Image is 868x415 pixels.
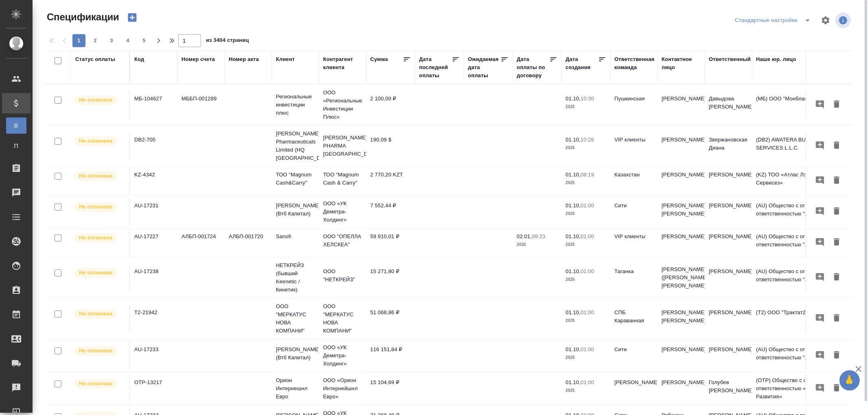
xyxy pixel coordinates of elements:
p: 01.10, [566,233,581,239]
div: Дата создания [566,55,598,72]
p: 2025 [566,210,606,218]
button: Удалить [830,97,844,112]
td: VIP клиенты [610,132,658,160]
p: Не оплачена [79,234,112,242]
p: 01.10, [566,379,581,385]
p: ТОО "Magnum Cash&Carry" [276,171,315,187]
button: Создать [122,11,142,24]
span: 5 [138,37,151,45]
td: АЛБП-001724 [177,228,225,257]
p: Sanofi [276,232,315,241]
td: (Т2) ООО "Трактат24" [752,304,850,333]
button: 4 [121,34,134,47]
td: [PERSON_NAME] [658,91,705,119]
p: 01.10, [566,268,581,274]
td: [PERSON_NAME] [705,167,752,195]
td: [PERSON_NAME] [658,228,705,257]
p: 01.10, [566,172,581,178]
td: (AU) Общество с ограниченной ответственностью "АЛС" [752,228,850,257]
div: Наше юр. лицо [756,55,796,63]
td: [PERSON_NAME] [705,304,752,333]
p: Не оплачена [79,310,112,318]
td: AU-17233 [130,341,177,370]
p: 2025 [566,354,606,362]
p: Не оплачена [79,203,112,211]
td: (OTP) Общество с ограниченной ответственностью «Вектор Развития» [752,372,850,405]
td: AU-17238 [130,263,177,292]
p: 01.10, [566,96,581,102]
td: МБ-104627 [130,91,177,119]
p: ООО «Региональные Инвестиции Плюс» [323,89,362,121]
p: [PERSON_NAME] (Втб Капитал) [276,345,315,362]
td: МББП-001289 [177,91,225,119]
p: 01:00 [581,268,594,274]
td: [PERSON_NAME] ([PERSON_NAME]) [PERSON_NAME] [658,261,705,294]
p: 2026 [517,241,558,249]
td: (AU) Общество с ограниченной ответственностью "АЛС" [752,263,850,292]
p: Не оплачена [79,172,112,180]
p: 10:30 [581,96,594,102]
td: [PERSON_NAME] [705,263,752,292]
p: 01:00 [581,346,594,352]
div: Сумма [370,55,388,63]
div: Код [134,55,144,63]
td: [PERSON_NAME] [610,374,658,403]
td: [PERSON_NAME] [658,374,705,403]
td: 190,09 $ [366,132,415,160]
p: [PERSON_NAME] PHARMA [GEOGRAPHIC_DATA] [323,134,362,158]
button: Удалить [830,235,844,250]
p: 08:19 [581,172,594,178]
span: В [10,122,22,130]
button: Удалить [830,348,844,363]
p: 2025 [566,103,606,111]
span: 3 [105,37,118,45]
div: Номер счета [181,55,215,63]
td: [PERSON_NAME] [PERSON_NAME] [658,198,705,226]
p: 2025 [566,241,606,249]
td: [PERSON_NAME] [PERSON_NAME] [658,304,705,333]
td: Таганка [610,263,658,292]
p: Орион Интернешнл Евро [276,376,315,401]
span: Настроить таблицу [816,11,835,30]
button: Удалить [830,204,844,219]
td: (AU) Общество с ограниченной ответственностью "АЛС" [752,341,850,370]
p: 01:00 [581,309,594,315]
p: ТОО "Magnum Cash & Carry" [323,171,362,187]
span: Посмотреть информацию [835,13,853,28]
p: Не оплачена [79,380,112,388]
div: Контрагент клиента [323,55,362,72]
span: 2 [89,37,102,45]
p: Не оплачена [79,96,112,104]
p: Не оплачена [79,347,112,355]
td: Казахстан [610,167,658,195]
a: В [6,117,26,134]
button: 3 [105,34,118,47]
p: 01:00 [581,379,594,385]
div: Ожидаемая дата оплаты [468,55,501,80]
p: 10:26 [581,137,594,143]
td: AU-17227 [130,228,177,257]
p: 2025 [566,387,606,395]
p: ООО «УК Деметра-Холдинг» [323,200,362,224]
td: АЛБП-001720 [225,228,272,257]
p: 01.10, [566,309,581,315]
div: Номер акта [229,55,259,63]
p: 2025 [566,276,606,284]
td: 15 104,69 ₽ [366,374,415,403]
div: Ответственная команда [614,55,655,72]
td: [PERSON_NAME] [705,341,752,370]
button: Удалить [830,311,844,326]
span: П [10,142,22,150]
td: [PERSON_NAME] [658,341,705,370]
button: 2 [89,34,102,47]
div: Дата оплаты по договору [517,55,549,80]
td: [PERSON_NAME] [658,167,705,195]
p: ООО «УК Деметра-Холдинг» [323,343,362,368]
td: 51 068,86 ₽ [366,304,415,333]
p: 02.01, [517,233,532,239]
p: 2025 [566,144,606,152]
span: 4 [121,37,134,45]
span: 🙏 [843,372,857,389]
td: Звержановская Диана [705,132,752,160]
p: 01.10, [566,202,581,209]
